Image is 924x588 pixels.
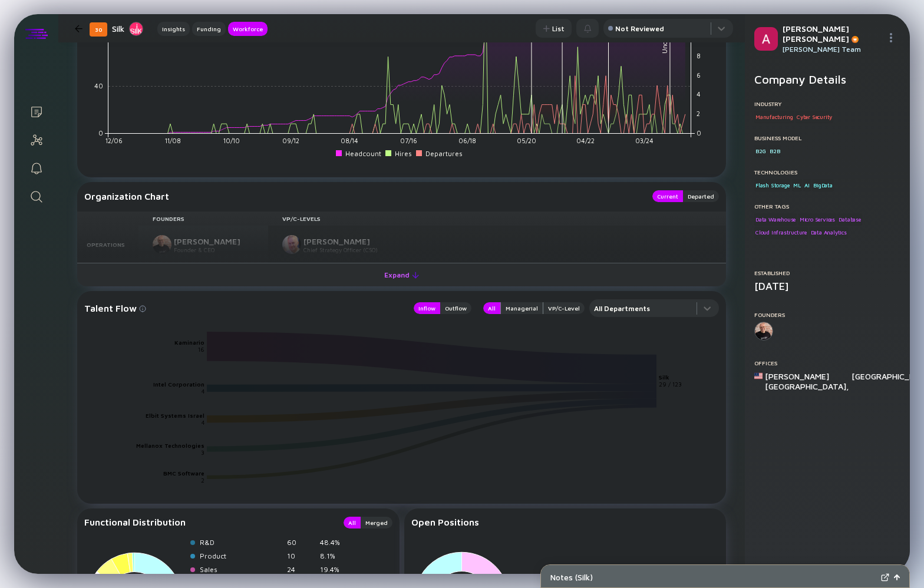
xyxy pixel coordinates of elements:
div: Not Reviewed [615,24,664,33]
tspan: 0 [697,129,701,137]
button: Expand [77,263,726,286]
div: AI [803,179,811,191]
div: 30 [90,22,107,37]
div: [PERSON_NAME] [PERSON_NAME] [783,24,882,44]
div: Technologies [754,169,900,176]
div: Product [200,551,282,560]
text: 16 [198,346,204,354]
tspan: 08/14 [341,137,358,145]
tspan: 40 [94,82,103,90]
div: Flash Storage [754,179,790,191]
tspan: 11/08 [165,137,181,145]
div: 60 [287,538,315,547]
div: Other Tags [754,203,900,210]
div: Database [837,213,862,225]
tspan: 0 [98,129,103,137]
div: Managerial [501,302,543,314]
div: Business Model [754,134,900,141]
button: Outflow [440,302,471,314]
div: Organization Chart [84,190,641,202]
div: 48.4% [320,538,348,547]
button: Managerial [500,302,543,314]
button: Inflow [414,302,440,314]
tspan: 10/10 [223,137,240,145]
div: Founders [754,311,900,318]
text: 2 [201,477,204,484]
tspan: 09/12 [282,137,299,145]
div: 19.4% [320,565,348,574]
tspan: 07/16 [400,137,417,145]
div: Workforce [228,23,268,35]
img: Menu [886,33,896,42]
tspan: 12/06 [105,137,123,145]
tspan: 80 [94,35,103,42]
div: R&D [200,538,282,547]
a: Lists [14,97,58,125]
tspan: 8 [697,52,701,60]
button: Merged [361,517,392,528]
div: Expand [377,266,426,284]
div: Established [754,269,900,276]
text: Intel Corporation [153,381,204,388]
div: B2G [754,145,767,157]
button: All [344,517,361,528]
text: Elbit Systems Israel [146,412,204,419]
div: Functional Distribution [84,517,332,528]
div: BigData [812,179,834,191]
div: B2B [768,145,781,157]
div: Cloud Infrastructure [754,227,808,239]
div: 10 [287,551,315,560]
div: Sales [200,565,282,574]
button: List [536,19,572,38]
text: Silk [659,374,669,381]
div: Offices [754,359,900,366]
div: Data Warehouse [754,213,797,225]
text: Kaminario [174,339,204,346]
text: 3 [201,449,204,456]
tspan: 04/22 [576,137,595,145]
text: 4 [202,388,204,395]
div: Micro Services [798,213,836,225]
div: Current [652,190,683,202]
text: Mellanox Technologies [136,442,204,449]
div: [PERSON_NAME][GEOGRAPHIC_DATA] , [765,371,849,391]
tspan: 05/20 [517,137,536,145]
a: Investor Map [14,125,58,153]
div: Silk [112,21,143,36]
div: Talent Flow [84,299,402,317]
button: VP/C-Level [543,302,585,314]
button: Insights [157,22,190,36]
img: United States Flag [754,372,763,380]
h2: Company Details [754,72,900,86]
button: Funding [192,22,226,36]
div: Industry [754,100,900,107]
text: 29 / 123 [659,381,682,388]
text: 4 [202,419,204,426]
div: Open Positions [411,517,720,527]
tspan: 03/24 [635,137,654,145]
tspan: 2 [697,110,700,117]
a: Reminders [14,153,58,181]
tspan: 6 [697,71,701,79]
div: 24 [287,565,315,574]
button: Departed [683,190,719,202]
div: Funding [192,23,226,35]
tspan: 4 [697,91,701,98]
div: ML [792,179,802,191]
div: Data Analytics [810,227,848,239]
tspan: 06/18 [458,137,476,145]
div: Notes ( Silk ) [550,572,876,582]
div: Cyber Security [796,111,833,123]
div: Manufacturing [754,111,794,123]
a: Search [14,181,58,210]
div: [PERSON_NAME] Team [783,45,882,54]
button: All [483,302,500,314]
